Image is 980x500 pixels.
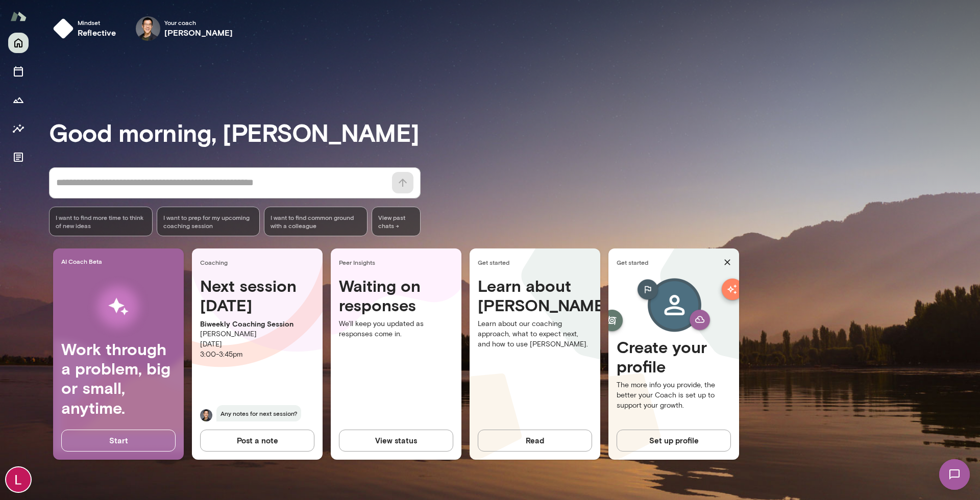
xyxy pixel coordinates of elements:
img: Ryan [200,409,212,421]
span: Peer Insights [339,258,457,266]
span: AI Coach Beta [61,257,180,265]
img: Ryan Tang [136,16,160,41]
p: Learn about our coaching approach, what to expect next, and how to use [PERSON_NAME]. [478,319,592,349]
button: Read [478,430,592,451]
button: Set up profile [617,430,731,451]
p: [PERSON_NAME] [200,329,314,339]
h4: Learn about [PERSON_NAME] [478,276,592,315]
span: Mindset [78,18,116,27]
div: I want to prep for my upcoming coaching session [157,207,260,236]
p: [DATE] [200,339,314,349]
div: Ryan TangYour coach[PERSON_NAME] [129,12,240,45]
button: Sessions [8,61,29,82]
img: AI Workflows [73,274,164,339]
button: Mindsetreflective [49,12,125,45]
button: Post a note [200,430,314,451]
button: View status [339,430,453,451]
h4: Next session [DATE] [200,276,314,315]
p: The more info you provide, the better your Coach is set up to support your growth. [617,380,731,411]
div: I want to find more time to think of new ideas [49,207,153,236]
h3: Good morning, [PERSON_NAME] [49,118,980,146]
img: Mento [10,7,27,26]
span: I want to find common ground with a colleague [271,213,361,230]
h6: [PERSON_NAME] [164,27,233,39]
span: Your coach [164,18,233,27]
span: Get started [478,258,596,266]
span: Any notes for next session? [216,405,301,421]
button: Home [8,33,29,53]
button: Documents [8,147,29,167]
button: Start [61,430,176,451]
span: I want to prep for my upcoming coaching session [163,213,254,230]
img: Create profile [621,276,727,337]
span: View past chats -> [372,207,421,236]
span: Get started [617,258,720,266]
h6: reflective [78,27,116,39]
p: We'll keep you updated as responses come in. [339,319,453,339]
img: Logan Bestwick [6,467,31,492]
button: Growth Plan [8,90,29,110]
h4: Work through a problem, big or small, anytime. [61,339,176,418]
img: mindset [53,18,73,39]
p: 3:00 - 3:45pm [200,349,314,360]
button: Insights [8,118,29,139]
h4: Waiting on responses [339,276,453,315]
p: Biweekly Coaching Session [200,319,314,329]
div: I want to find common ground with a colleague [264,207,367,236]
span: I want to find more time to think of new ideas [56,213,146,230]
h4: Create your profile [617,337,731,377]
span: Coaching [200,258,318,266]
